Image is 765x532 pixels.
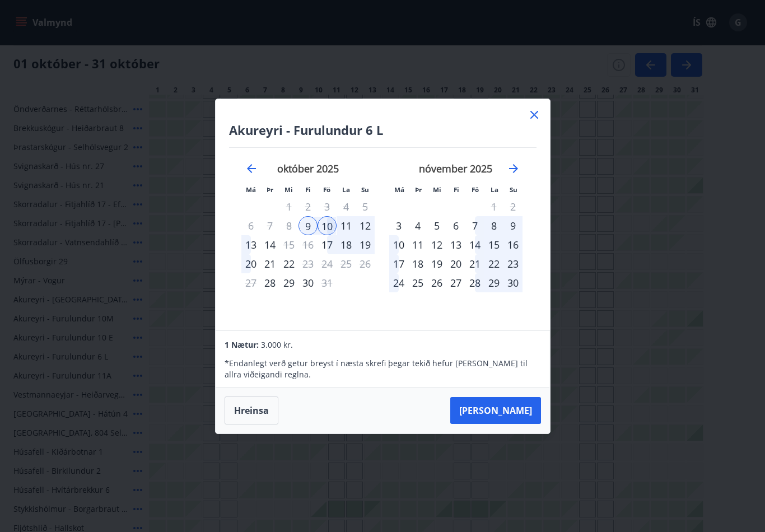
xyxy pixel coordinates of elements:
div: 19 [356,235,375,254]
td: Choose laugardagur, 15. nóvember 2025 as your check-in date. It’s available. [484,235,503,254]
small: Fi [454,185,459,194]
td: Not available. fimmtudagur, 2. október 2025 [298,197,318,216]
small: Þr [267,185,273,194]
small: Su [361,185,369,194]
strong: nóvember 2025 [419,162,492,175]
td: Choose miðvikudagur, 29. október 2025 as your check-in date. It’s available. [279,273,298,292]
button: [PERSON_NAME] [450,397,541,424]
td: Choose þriðjudagur, 4. nóvember 2025 as your check-in date. It’s available. [408,216,427,235]
div: 25 [408,273,427,292]
td: Choose miðvikudagur, 26. nóvember 2025 as your check-in date. It’s available. [427,273,446,292]
div: 24 [389,273,408,292]
td: Choose föstudagur, 28. nóvember 2025 as your check-in date. It’s available. [465,273,484,292]
td: Choose mánudagur, 20. október 2025 as your check-in date. It’s available. [241,254,260,273]
div: 18 [337,235,356,254]
small: Má [246,185,256,194]
td: Choose miðvikudagur, 19. nóvember 2025 as your check-in date. It’s available. [427,254,446,273]
td: Choose þriðjudagur, 21. október 2025 as your check-in date. It’s available. [260,254,279,273]
span: 1 Nætur: [225,339,259,350]
div: 15 [484,235,503,254]
td: Choose þriðjudagur, 25. nóvember 2025 as your check-in date. It’s available. [408,273,427,292]
div: 27 [446,273,465,292]
td: Choose fimmtudagur, 27. nóvember 2025 as your check-in date. It’s available. [446,273,465,292]
small: Má [394,185,404,194]
td: Choose föstudagur, 17. október 2025 as your check-in date. It’s available. [318,235,337,254]
div: 21 [260,254,279,273]
td: Not available. sunnudagur, 26. október 2025 [356,254,375,273]
div: 5 [427,216,446,235]
div: 12 [427,235,446,254]
td: Choose miðvikudagur, 12. nóvember 2025 as your check-in date. It’s available. [427,235,446,254]
small: Fi [305,185,311,194]
td: Choose sunnudagur, 16. nóvember 2025 as your check-in date. It’s available. [503,235,523,254]
div: 28 [465,273,484,292]
div: 9 [503,216,523,235]
td: Choose föstudagur, 14. nóvember 2025 as your check-in date. It’s available. [465,235,484,254]
div: 19 [427,254,446,273]
div: 11 [408,235,427,254]
td: Choose laugardagur, 29. nóvember 2025 as your check-in date. It’s available. [484,273,503,292]
div: 29 [279,273,298,292]
div: Aðeins innritun í boði [298,216,318,235]
td: Choose mánudagur, 3. nóvember 2025 as your check-in date. It’s available. [389,216,408,235]
div: Aðeins útritun í boði [279,235,298,254]
span: 3.000 kr. [261,339,293,350]
div: 18 [408,254,427,273]
div: Aðeins innritun í boði [260,273,279,292]
td: Not available. föstudagur, 3. október 2025 [318,197,337,216]
td: Choose þriðjudagur, 11. nóvember 2025 as your check-in date. It’s available. [408,235,427,254]
div: 10 [318,216,337,235]
td: Choose sunnudagur, 19. október 2025 as your check-in date. It’s available. [356,235,375,254]
td: Selected as start date. fimmtudagur, 9. október 2025 [298,216,318,235]
div: 8 [484,216,503,235]
small: Su [510,185,517,194]
div: Aðeins innritun í boði [318,235,337,254]
td: Choose fimmtudagur, 13. nóvember 2025 as your check-in date. It’s available. [446,235,465,254]
div: 4 [408,216,427,235]
div: 30 [503,273,523,292]
div: Aðeins útritun í boði [298,254,318,273]
div: 13 [446,235,465,254]
td: Not available. laugardagur, 1. nóvember 2025 [484,197,503,216]
div: Calendar [229,148,537,317]
td: Not available. miðvikudagur, 8. október 2025 [279,216,298,235]
td: Choose þriðjudagur, 18. nóvember 2025 as your check-in date. It’s available. [408,254,427,273]
td: Selected as end date. föstudagur, 10. október 2025 [318,216,337,235]
td: Choose fimmtudagur, 30. október 2025 as your check-in date. It’s available. [298,273,318,292]
td: Choose þriðjudagur, 14. október 2025 as your check-in date. It’s available. [260,235,279,254]
h4: Akureyri - Furulundur 6 L [229,122,537,138]
td: Not available. mánudagur, 6. október 2025 [241,216,260,235]
td: Choose fimmtudagur, 23. október 2025 as your check-in date. It’s available. [298,254,318,273]
div: 29 [484,273,503,292]
td: Choose föstudagur, 7. nóvember 2025 as your check-in date. It’s available. [465,216,484,235]
div: Aðeins innritun í boði [389,216,408,235]
td: Not available. sunnudagur, 5. október 2025 [356,197,375,216]
div: 14 [260,235,279,254]
div: 17 [389,254,408,273]
div: 11 [337,216,356,235]
td: Choose mánudagur, 10. nóvember 2025 as your check-in date. It’s available. [389,235,408,254]
div: 23 [503,254,523,273]
td: Choose fimmtudagur, 6. nóvember 2025 as your check-in date. It’s available. [446,216,465,235]
td: Choose sunnudagur, 30. nóvember 2025 as your check-in date. It’s available. [503,273,523,292]
td: Choose föstudagur, 21. nóvember 2025 as your check-in date. It’s available. [465,254,484,273]
small: Mi [433,185,441,194]
small: La [342,185,350,194]
div: 22 [279,254,298,273]
td: Choose laugardagur, 18. október 2025 as your check-in date. It’s available. [337,235,356,254]
td: Choose sunnudagur, 12. október 2025 as your check-in date. It’s available. [356,216,375,235]
div: 20 [241,254,260,273]
div: 26 [427,273,446,292]
td: Choose laugardagur, 22. nóvember 2025 as your check-in date. It’s available. [484,254,503,273]
button: Hreinsa [225,396,278,424]
div: 14 [465,235,484,254]
small: La [491,185,498,194]
td: Choose sunnudagur, 23. nóvember 2025 as your check-in date. It’s available. [503,254,523,273]
div: 30 [298,273,318,292]
div: Move backward to switch to the previous month. [245,162,258,175]
td: Not available. sunnudagur, 2. nóvember 2025 [503,197,523,216]
strong: október 2025 [277,162,339,175]
td: Choose miðvikudagur, 15. október 2025 as your check-in date. It’s available. [279,235,298,254]
div: 22 [484,254,503,273]
td: Choose fimmtudagur, 20. nóvember 2025 as your check-in date. It’s available. [446,254,465,273]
